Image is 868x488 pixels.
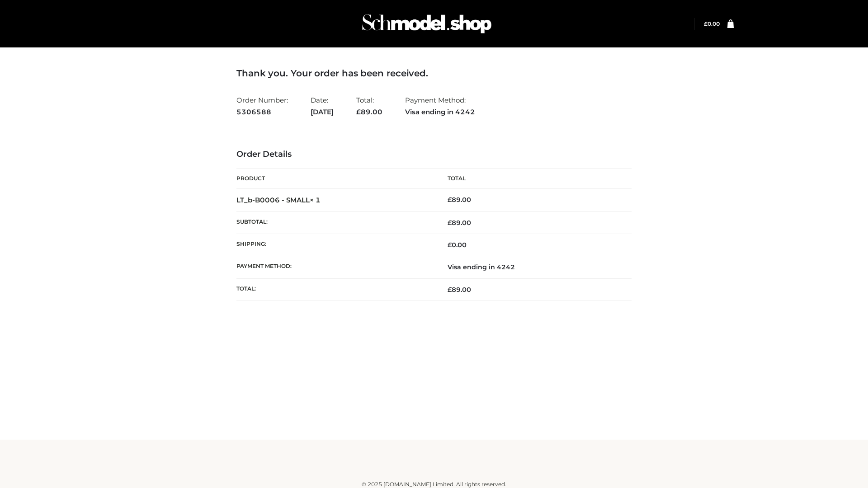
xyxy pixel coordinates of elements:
[236,211,434,234] th: Subtotal:
[704,20,720,27] bdi: 0.00
[448,219,452,227] span: £
[434,256,632,278] td: Visa ending in 4242
[448,286,452,294] span: £
[448,196,452,204] span: £
[356,108,361,116] span: £
[311,106,334,118] strong: [DATE]
[310,196,321,204] strong: × 1
[236,150,632,160] h3: Order Details
[356,92,382,120] li: Total:
[236,196,321,204] strong: LT_b-B0006 - SMALL
[236,92,288,120] li: Order Number:
[434,169,632,189] th: Total
[356,108,382,116] span: 89.00
[448,196,471,204] bdi: 89.00
[236,106,288,118] strong: 5306588
[236,234,434,256] th: Shipping:
[236,278,434,300] th: Total:
[704,20,720,27] a: £0.00
[236,256,434,278] th: Payment method:
[359,6,495,42] img: Schmodel Admin 964
[448,241,467,249] bdi: 0.00
[448,286,471,294] span: 89.00
[405,106,475,118] strong: Visa ending in 4242
[311,92,334,120] li: Date:
[448,219,471,227] span: 89.00
[236,68,632,79] h3: Thank you. Your order has been received.
[405,92,475,120] li: Payment Method:
[704,20,708,27] span: £
[236,169,434,189] th: Product
[448,241,452,249] span: £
